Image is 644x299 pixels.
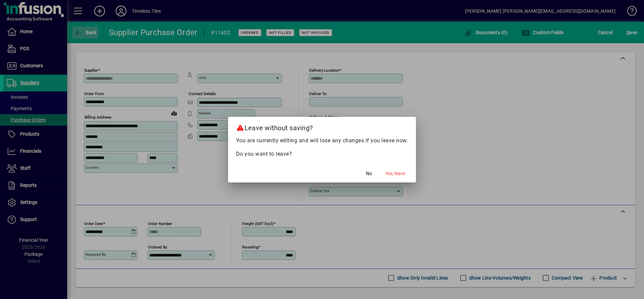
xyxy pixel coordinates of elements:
span: No [366,170,372,177]
button: No [358,168,380,180]
button: Yes, leave [382,168,408,180]
p: Do you want to leave? [236,150,408,158]
h2: Leave without saving? [228,117,416,136]
span: Yes, leave [385,170,405,177]
p: You are currently editing and will lose any changes if you leave now. [236,137,408,145]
